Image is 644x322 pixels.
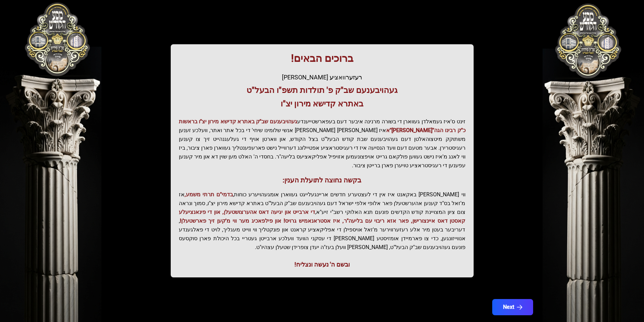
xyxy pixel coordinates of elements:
div: רעזערוואציע [PERSON_NAME] [179,73,466,82]
h1: ברוכים הבאים! [179,52,466,65]
span: די ארבייט און יגיעה דאס אהערצושטעלן, און די פינאנציעלע קאסטן דאס איינצורישן, פאר אזא ריבוי עם בלי... [179,209,466,224]
h3: בקשה נחוצה לתועלת הענין: [179,175,466,185]
button: Next [492,299,533,315]
h3: באתרא קדישא מירון יצ"ו [179,98,466,109]
span: בדמי"ם תרתי משמע, [185,191,233,198]
h3: געהויבענעם שב"ק פ' תולדות תשפ"ו הבעל"ט [179,85,466,96]
p: ווי [PERSON_NAME] באקאנט איז אין די לעצטערע חדשים אריינגעלייגט געווארן אומגעהויערע כוחות, אז מ'זא... [179,190,466,252]
span: געהויבענעם שב"ק באתרא קדישא מירון יצ"ו בראשות כ"ק רבינו הגה"[PERSON_NAME]"א [179,118,466,133]
p: זינט ס'איז געמאלדן געווארן די בשורה מרנינה איבער דעם בעפארשטייענדע איז [PERSON_NAME] [PERSON_NAME... [179,117,466,170]
div: ובשם ה' נעשה ונצליח! [179,260,466,269]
